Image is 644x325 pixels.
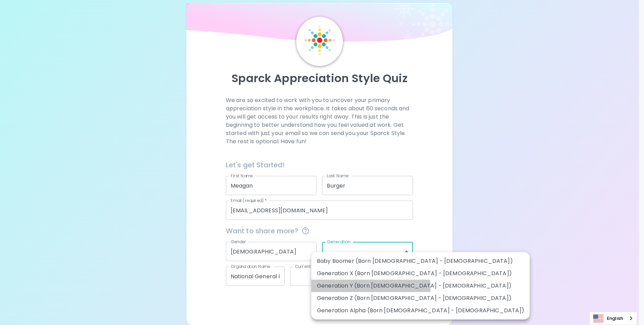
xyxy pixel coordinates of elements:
li: Generation Alpha (Born [DEMOGRAPHIC_DATA] - [DEMOGRAPHIC_DATA]) [311,304,530,317]
li: Generation X (Born [DEMOGRAPHIC_DATA] - [DEMOGRAPHIC_DATA]) [311,267,530,280]
li: Generation Z (Born [DEMOGRAPHIC_DATA] - [DEMOGRAPHIC_DATA]) [311,292,530,304]
li: Generation Y (Born [DEMOGRAPHIC_DATA] - [DEMOGRAPHIC_DATA]) [311,280,530,292]
a: English [590,312,637,325]
div: Language [589,312,637,325]
li: Baby Boomer (Born [DEMOGRAPHIC_DATA] - [DEMOGRAPHIC_DATA]) [311,255,530,267]
aside: Language selected: English [589,312,637,325]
